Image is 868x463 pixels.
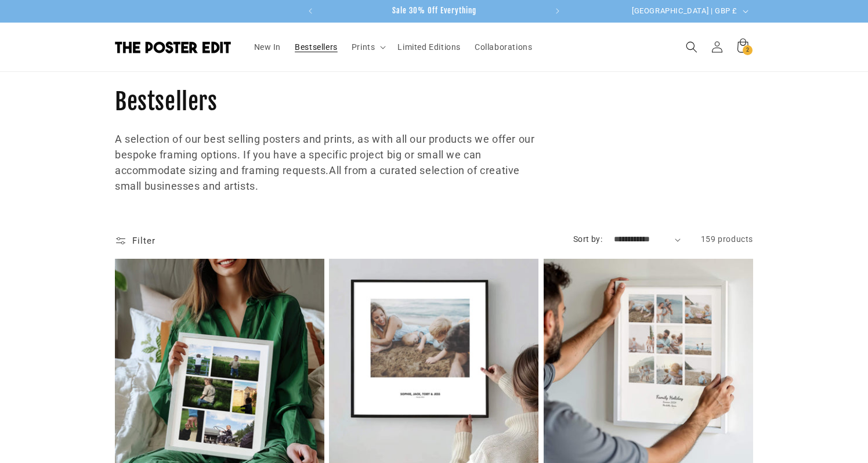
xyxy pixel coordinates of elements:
[115,131,540,194] p: A selection of our best selling posters and prints, as with all our products we offer our bespoke...
[115,41,231,53] img: The Poster Edit
[475,42,532,52] span: Collaborations
[392,6,476,15] span: Sale 30% Off Everything
[254,42,281,52] span: New In
[468,35,539,59] a: Collaborations
[288,35,345,59] a: Bestsellers
[345,35,391,59] summary: Prints
[115,232,155,249] summary: Filter
[397,42,461,52] span: Limited Editions
[390,35,468,59] a: Limited Editions
[295,42,338,52] span: Bestsellers
[115,86,753,117] h1: Bestsellers
[701,234,753,244] span: 159 products
[679,34,704,60] summary: Search
[352,42,375,52] span: Prints
[632,5,737,17] span: [GEOGRAPHIC_DATA] | GBP £
[111,37,236,57] a: The Poster Edit
[247,35,288,59] a: New In
[746,45,750,55] span: 2
[573,234,602,244] label: Sort by:
[132,236,155,246] span: Filter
